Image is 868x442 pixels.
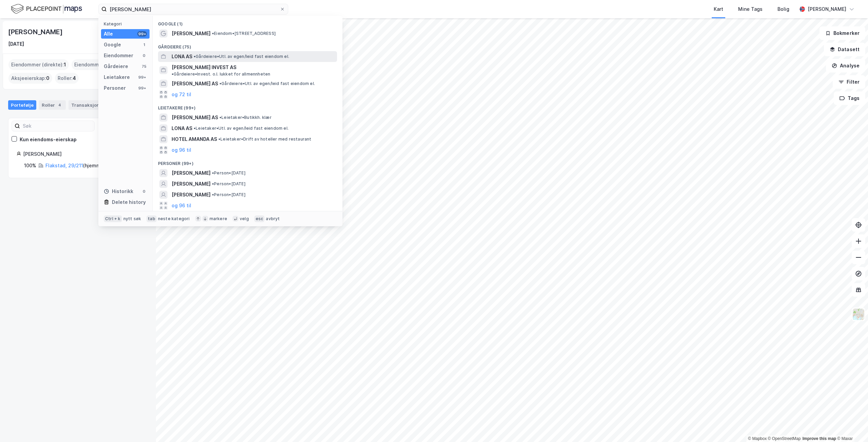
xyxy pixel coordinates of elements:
[68,100,115,110] div: Transaksjoner
[172,169,211,177] span: [PERSON_NAME]
[104,30,113,38] div: Alle
[104,187,133,195] div: Historikk
[820,26,865,40] button: Bokmerker
[218,136,312,142] span: Leietaker • Drift av hoteller med restaurant
[153,155,342,168] div: Personer (99+)
[194,54,289,59] span: Gårdeiere • Utl. av egen/leid fast eiendom el.
[104,41,121,49] div: Google
[153,39,342,51] div: Gårdeiere (75)
[45,162,122,170] div: ( hjemmelshaver )
[714,5,723,13] div: Kart
[833,75,865,89] button: Filter
[834,91,865,105] button: Tags
[141,64,147,69] div: 75
[212,31,214,36] span: •
[172,180,211,188] span: [PERSON_NAME]
[194,126,289,131] span: Leietaker • Utl. av egen/leid fast eiendom el.
[39,100,66,110] div: Roller
[826,59,865,72] button: Analyse
[8,59,69,70] div: Eiendommer (direkte) :
[172,202,191,210] button: og 96 til
[141,42,147,47] div: 1
[153,100,342,112] div: Leietakere (99+)
[194,54,196,59] span: •
[777,5,789,13] div: Bolig
[158,216,190,222] div: neste kategori
[852,308,865,321] img: Z
[23,150,139,158] div: [PERSON_NAME]
[254,215,265,222] div: esc
[141,189,147,194] div: 0
[738,5,763,13] div: Mine Tags
[834,409,868,442] div: Kontrollprogram for chat
[172,113,218,122] span: [PERSON_NAME] AS
[748,436,767,441] a: Mapbox
[240,216,249,222] div: velg
[172,90,191,99] button: og 72 til
[8,40,24,48] div: [DATE]
[137,85,147,91] div: 99+
[8,100,36,110] div: Portefølje
[24,162,36,170] div: 100%
[172,29,211,38] span: [PERSON_NAME]
[212,192,245,197] span: Person • [DATE]
[210,216,227,222] div: markere
[153,16,342,28] div: Google (1)
[172,63,236,71] span: [PERSON_NAME] INVEST AS
[172,71,270,77] span: Gårdeiere • Invest. o.l. lukket for allmennheten
[219,81,315,86] span: Gårdeiere • Utl. av egen/leid fast eiendom el.
[55,73,79,84] div: Roller :
[172,52,192,61] span: LONA AS
[212,31,276,36] span: Eiendom • [STREET_ADDRESS]
[20,135,77,144] div: Kun eiendoms-eierskap
[104,21,150,26] div: Kategori
[137,31,147,37] div: 99+
[72,59,137,70] div: Eiendommer (Indirekte) :
[104,62,128,70] div: Gårdeiere
[172,146,191,154] button: og 96 til
[46,74,50,82] span: 0
[123,216,141,222] div: nytt søk
[803,436,836,441] a: Improve this map
[218,136,220,142] span: •
[212,192,214,197] span: •
[219,115,272,120] span: Leietaker • Butikkh. klær
[146,215,157,222] div: tab
[172,80,218,88] span: [PERSON_NAME] AS
[172,124,192,132] span: LONA AS
[112,198,146,206] div: Delete history
[219,81,221,86] span: •
[824,43,865,56] button: Datasett
[11,3,82,15] img: logo.f888ab2527a4732fd821a326f86c7f29.svg
[194,126,196,131] span: •
[73,74,76,82] span: 4
[212,181,214,186] span: •
[64,61,66,69] span: 1
[104,51,133,60] div: Eiendommer
[8,73,52,84] div: Aksjeeierskap :
[45,163,83,168] a: Flakstad, 29/211
[107,4,280,14] input: Søk på adresse, matrikkel, gårdeiere, leietakere eller personer
[266,216,280,222] div: avbryt
[172,135,217,143] span: HOTEL AMANDA AS
[56,102,63,108] div: 4
[212,181,245,187] span: Person • [DATE]
[768,436,801,441] a: OpenStreetMap
[141,53,147,58] div: 0
[20,121,94,131] input: Søk
[172,71,174,77] span: •
[212,170,245,176] span: Person • [DATE]
[219,115,221,120] span: •
[8,26,64,37] div: [PERSON_NAME]
[137,75,147,80] div: 99+
[834,409,868,442] iframe: Chat Widget
[104,215,122,222] div: Ctrl + k
[212,170,214,175] span: •
[104,84,126,92] div: Personer
[172,191,211,199] span: [PERSON_NAME]
[104,73,130,81] div: Leietakere
[808,5,846,13] div: [PERSON_NAME]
